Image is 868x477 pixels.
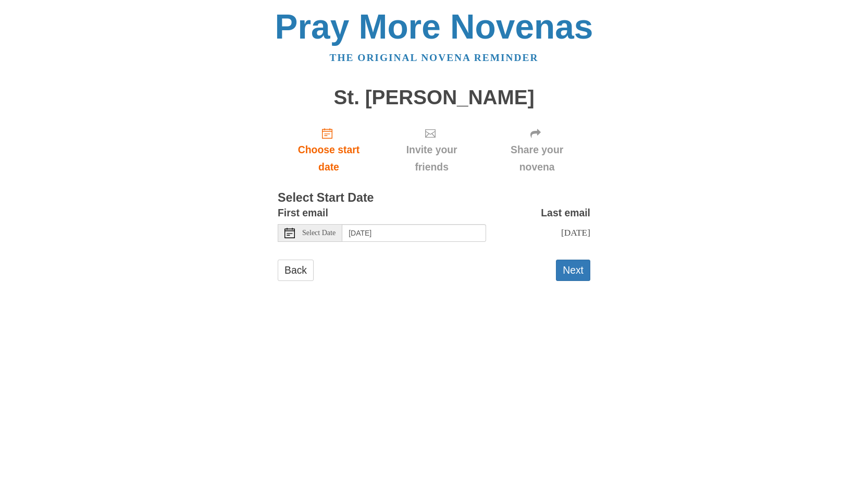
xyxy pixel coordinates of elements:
[278,87,590,109] h1: St. [PERSON_NAME]
[390,141,473,176] span: Invite your friends
[278,191,590,205] h3: Select Start Date
[541,204,590,222] label: Last email
[380,119,483,181] div: Click "Next" to confirm your start date first.
[288,141,369,176] span: Choose start date
[278,260,314,281] a: Back
[330,52,539,63] a: The original novena reminder
[278,204,328,222] label: First email
[561,227,590,238] span: [DATE]
[556,260,590,281] button: Next
[302,229,336,237] span: Select Date
[275,7,593,46] a: Pray More Novenas
[483,119,590,181] div: Click "Next" to confirm your start date first.
[278,119,380,181] a: Choose start date
[494,141,580,176] span: Share your novena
